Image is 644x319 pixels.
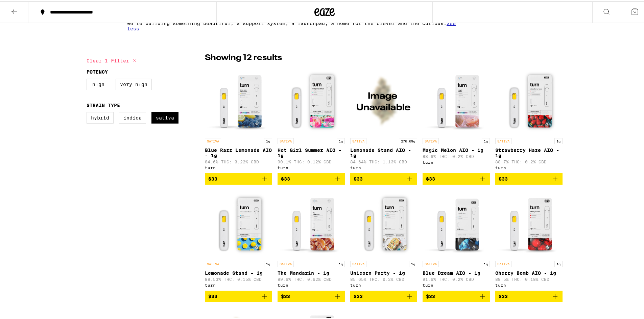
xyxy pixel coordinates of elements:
[278,189,345,256] img: turn - The Mandarin - 1g
[350,189,418,256] img: turn - Unicorn Party - 1g
[264,260,272,266] p: 1g
[350,282,418,286] div: turn
[151,111,178,122] label: Sativa
[278,66,345,133] img: turn - Hot Girl Summer AIO - 1g
[495,172,563,183] button: Add to bag
[208,292,217,298] span: $33
[337,260,345,266] p: 1g
[278,164,345,168] div: turn
[423,153,490,157] p: 88.6% THC: 0.2% CBD
[423,66,490,133] img: turn - Magic Melon AIO - 1g
[205,289,272,301] button: Add to bag
[423,269,490,274] p: Blue Dream AIO - 1g
[205,164,272,168] div: turn
[278,282,345,286] div: turn
[350,289,418,301] button: Add to bag
[423,260,439,266] p: SATIVA
[495,164,563,168] div: turn
[281,292,290,298] span: $33
[499,292,508,298] span: $33
[205,269,272,274] p: Lemonade Stand - 1g
[278,172,345,183] button: Add to bag
[205,137,221,143] p: SATIVA
[499,175,508,180] span: $33
[423,282,490,286] div: turn
[350,189,418,289] a: Open page for Unicorn Party - 1g from turn
[87,111,114,122] label: Hybrid
[495,146,563,157] p: Strawberry Haze AIO - 1g
[350,172,418,183] button: Add to bag
[350,66,418,133] img: turn - Lemonade Stand AIO - 1g
[495,189,563,256] img: turn - Cherry Bomb AIO - 1g
[354,175,363,180] span: $33
[87,51,139,68] button: Clear 1 filter
[350,137,366,143] p: SATIVA
[278,158,345,163] p: 90.1% THC: 0.12% CBD
[281,175,290,180] span: $33
[482,137,490,143] p: 1g
[278,260,294,266] p: SATIVA
[87,77,110,89] label: High
[495,282,563,286] div: turn
[423,66,490,172] a: Open page for Magic Melon AIO - 1g from turn
[205,66,272,133] img: turn - Blue Razz Lemonade AIO - 1g
[399,137,417,143] p: 276.69g
[350,146,418,157] p: Lemonade Stand AIO - 1g
[423,276,490,280] p: 91.6% THC: 0.2% CBD
[278,269,345,274] p: The Mandarin - 1g
[278,189,345,289] a: Open page for The Mandarin - 1g from turn
[426,175,435,180] span: $33
[495,269,563,274] p: Cherry Bomb AIO - 1g
[205,189,272,289] a: Open page for Lemonade Stand - 1g from turn
[495,189,563,289] a: Open page for Cherry Bomb AIO - 1g from turn
[205,172,272,183] button: Add to bag
[278,289,345,301] button: Add to bag
[495,289,563,301] button: Add to bag
[495,276,563,280] p: 88.5% THC: 0.18% CBD
[423,189,490,289] a: Open page for Blue Dream AIO - 1g from turn
[205,146,272,157] p: Blue Razz Lemonade AIO - 1g
[554,137,563,143] p: 1g
[426,292,435,298] span: $33
[409,260,417,266] p: 1g
[495,158,563,163] p: 88.7% THC: 0.2% CBD
[205,51,282,62] p: Showing 12 results
[350,260,366,266] p: SATIVA
[423,146,490,152] p: Magic Melon AIO - 1g
[205,66,272,172] a: Open page for Blue Razz Lemonade AIO - 1g from turn
[119,111,146,122] label: Indica
[278,66,345,172] a: Open page for Hot Girl Summer AIO - 1g from turn
[495,66,563,133] img: turn - Strawberry Haze AIO - 1g
[423,189,490,256] img: turn - Blue Dream AIO - 1g
[350,269,418,274] p: Unicorn Party - 1g
[495,66,563,172] a: Open page for Strawberry Haze AIO - 1g from turn
[423,172,490,183] button: Add to bag
[350,158,418,163] p: 84.64% THC: 1.13% CBD
[205,260,221,266] p: SATIVA
[495,137,511,143] p: SATIVA
[423,289,490,301] button: Add to bag
[423,137,439,143] p: SATIVA
[127,19,456,30] span: See less
[482,260,490,266] p: 1g
[205,189,272,256] img: turn - Lemonade Stand - 1g
[350,276,418,280] p: 85.65% THC: 0.2% CBD
[354,292,363,298] span: $33
[116,77,152,89] label: Very High
[264,137,272,143] p: 1g
[205,276,272,280] p: 88.53% THC: 0.15% CBD
[495,260,511,266] p: SATIVA
[278,276,345,280] p: 89.6% THC: 0.62% CBD
[554,260,563,266] p: 1g
[205,158,272,163] p: 84.6% THC: 0.22% CBD
[278,146,345,157] p: Hot Girl Summer AIO - 1g
[337,137,345,143] p: 1g
[278,137,294,143] p: SATIVA
[87,101,120,107] legend: Strain Type
[350,66,418,172] a: Open page for Lemonade Stand AIO - 1g from turn
[205,282,272,286] div: turn
[208,175,217,180] span: $33
[87,68,108,73] legend: Potency
[350,164,418,168] div: turn
[423,159,490,163] div: turn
